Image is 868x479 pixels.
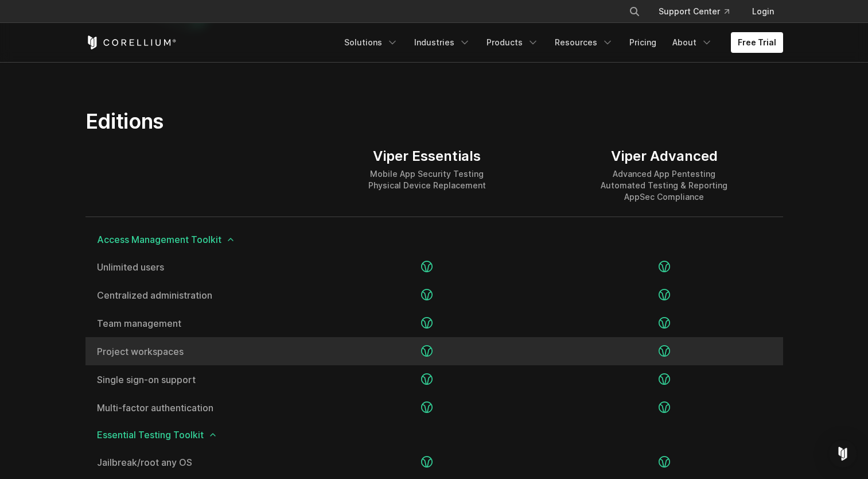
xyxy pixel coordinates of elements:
[743,1,783,22] a: Login
[337,32,405,53] a: Solutions
[829,440,857,468] div: Open Intercom Messenger
[407,32,477,53] a: Industries
[85,109,543,134] h2: Editions
[624,1,645,22] button: Search
[601,168,727,203] div: Advanced App Pentesting Automated Testing & Reporting AppSec Compliance
[480,32,546,53] a: Products
[97,458,297,467] a: Jailbreak/root any OS
[615,1,783,22] div: Navigation Menu
[368,148,486,165] div: Viper Essentials
[97,262,297,272] a: Unlimited users
[97,235,772,244] span: Access Management Toolkit
[622,32,663,53] a: Pricing
[85,36,177,49] a: Corellium Home
[665,32,719,53] a: About
[337,32,783,53] div: Navigation Menu
[731,32,783,53] a: Free Trial
[97,375,297,384] a: Single sign-on support
[97,347,297,356] a: Project workspaces
[97,319,297,328] a: Team management
[368,168,486,191] div: Mobile App Security Testing Physical Device Replacement
[97,291,297,300] a: Centralized administration
[97,430,772,439] span: Essential Testing Toolkit
[649,1,738,22] a: Support Center
[601,148,727,165] div: Viper Advanced
[97,403,297,412] a: Multi-factor authentication
[548,32,620,53] a: Resources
